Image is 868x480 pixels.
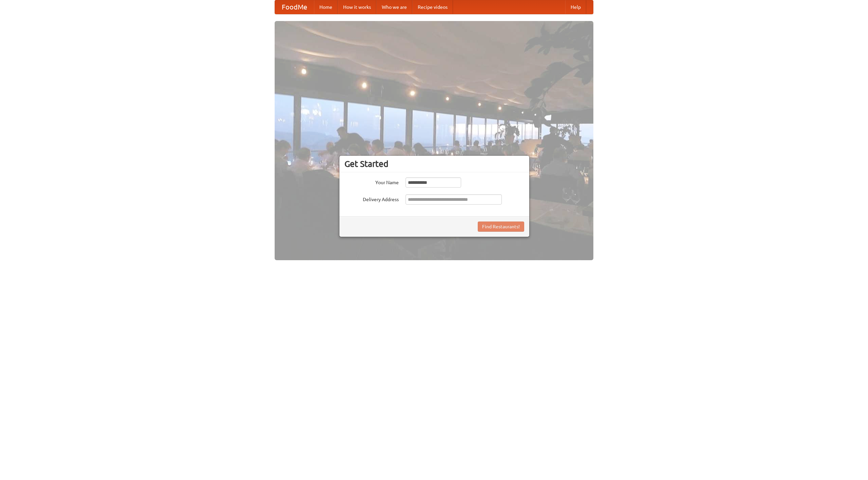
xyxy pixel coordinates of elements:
label: Delivery Address [344,194,399,203]
label: Your Name [344,177,399,186]
a: Home [314,0,338,14]
button: Find Restaurants! [478,222,524,232]
a: Who we are [376,0,412,14]
a: How it works [338,0,376,14]
a: Help [565,0,586,14]
a: Recipe videos [412,0,453,14]
a: FoodMe [275,0,314,14]
h3: Get Started [344,159,524,169]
